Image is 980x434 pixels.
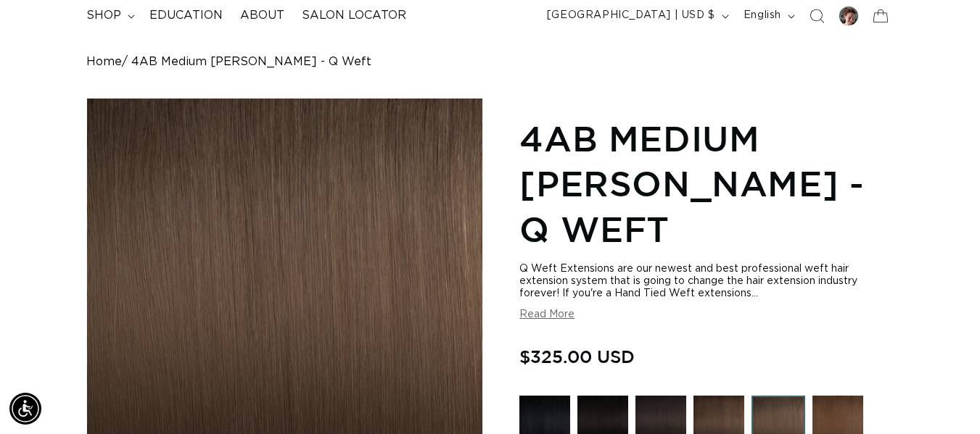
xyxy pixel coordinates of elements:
button: Read More [519,309,575,321]
span: [GEOGRAPHIC_DATA] | USD $ [547,8,715,23]
div: Accessibility Menu [9,393,41,425]
span: English [744,8,781,23]
a: Home [86,55,122,69]
div: Q Weft Extensions are our newest and best professional weft hair extension system that is going t... [519,263,894,300]
h1: 4AB Medium [PERSON_NAME] - Q Weft [519,116,894,251]
iframe: Chat Widget [907,364,980,434]
span: About [240,8,284,23]
span: shop [86,8,121,23]
span: Education [149,8,223,23]
span: 4AB Medium [PERSON_NAME] - Q Weft [131,55,371,69]
button: English [735,2,801,30]
span: Salon Locator [302,8,406,23]
button: [GEOGRAPHIC_DATA] | USD $ [538,2,735,30]
nav: breadcrumbs [86,55,894,69]
span: $325.00 USD [519,343,635,370]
